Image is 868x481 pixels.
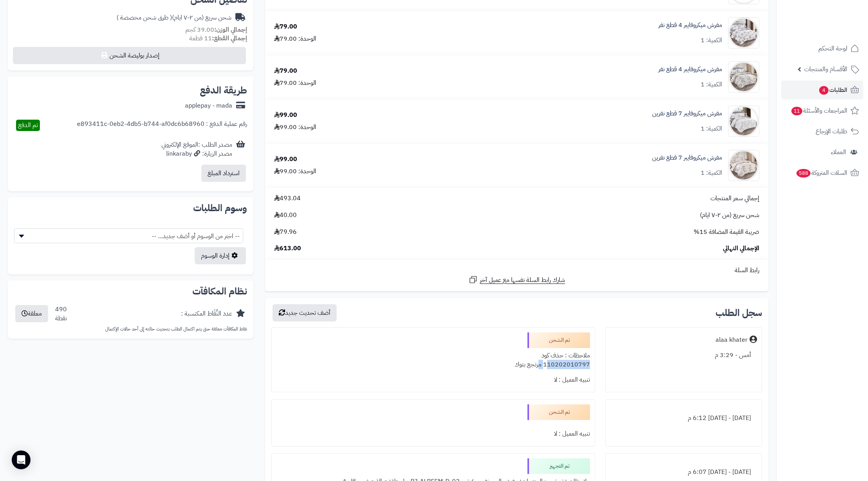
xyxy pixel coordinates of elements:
a: المراجعات والأسئلة11 [781,101,863,120]
div: الوحدة: 99.00 [274,167,316,176]
span: طلبات الإرجاع [816,126,847,137]
h3: سجل الطلب [716,308,762,318]
div: 99.00 [274,111,297,120]
div: أمس - 3:29 م [610,348,757,363]
div: 79.00 [274,66,297,75]
div: نقطة [55,314,67,323]
button: أضف تحديث جديد [273,304,337,321]
div: تنبيه العميل : لا [276,372,590,388]
div: الوحدة: 79.00 [274,79,316,88]
div: مصدر الزيارة: linkaraby [161,149,232,158]
a: لوحة التحكم [781,39,863,58]
div: تنبيه العميل : لا [276,426,590,442]
a: الطلبات4 [781,81,863,99]
span: ضريبة القيمة المضافة 15% [694,228,759,237]
a: مفرش ميكروفايبر 4 قطع نفر [658,21,722,30]
span: 4 [819,86,829,95]
div: [DATE] - [DATE] 6:12 م [610,411,757,426]
span: -- اختر من الوسوم أو أضف جديد... -- [14,228,243,243]
span: المراجعات والأسئلة [791,105,847,116]
span: 79.96 [274,228,297,237]
div: Open Intercom Messenger [12,450,30,469]
div: الكمية: 1 [701,80,722,89]
a: العملاء [781,143,863,162]
span: شحن سريع (من ٢-٧ ايام) [700,211,759,220]
div: الكمية: 1 [701,36,722,45]
span: 493.04 [274,194,301,203]
strong: إجمالي القطع: [212,34,247,43]
button: معلقة [15,305,48,322]
div: ملاحظات : حذف كود 110202010797 مرتجع بتوك [276,348,590,372]
img: logo-2.png [815,20,861,36]
button: استرداد المبلغ [201,165,246,182]
span: لوحة التحكم [818,43,847,54]
div: تم الشحن [527,404,590,420]
span: ( طرق شحن مخصصة ) [117,13,172,22]
span: شارك رابط السلة نفسها مع عميل آخر [480,276,565,285]
div: [DATE] - [DATE] 6:07 م [610,465,757,480]
div: الكمية: 1 [701,169,722,178]
span: -- اختر من الوسوم أو أضف جديد... -- [14,229,243,244]
h2: نظام المكافآت [14,287,247,296]
h2: طريقة الدفع [200,86,247,95]
a: مفرش ميكروفايبر 7 قطع نفرين [652,153,722,162]
strong: إجمالي الوزن: [214,25,247,34]
div: تم الشحن [527,332,590,348]
div: الوحدة: 79.00 [274,34,316,43]
p: نقاط المكافآت معلقة حتى يتم اكتمال الطلب بتحديث حالته إلى أحد حالات الإكتمال [14,326,247,332]
a: السلات المتروكة588 [781,163,863,182]
div: شحن سريع (من ٢-٧ ايام) [117,13,231,22]
small: 11 قطعة [189,34,247,43]
span: 588 [796,169,811,178]
div: رابط السلة [268,266,765,275]
small: 39.00 كجم [185,25,247,34]
div: مصدر الطلب :الموقع الإلكتروني [161,140,232,158]
a: طلبات الإرجاع [781,122,863,141]
h2: وسوم الطلبات [14,203,247,213]
span: إجمالي سعر المنتجات [710,194,759,203]
span: تم الدفع [18,120,38,130]
span: 40.00 [274,211,297,220]
button: إصدار بوليصة الشحن [13,47,246,64]
a: شارك رابط السلة نفسها مع عميل آخر [468,275,565,285]
span: 613.00 [274,244,301,253]
a: إدارة الوسوم [195,247,246,264]
div: الوحدة: 99.00 [274,123,316,132]
a: مفرش ميكروفايبر 7 قطع نفرين [652,109,722,118]
div: alaa khater [716,336,748,345]
div: 99.00 [274,155,297,164]
div: رقم عملية الدفع : e893411c-0eb2-4db5-b744-af0dc6b68960 [77,120,247,131]
div: applepay - mada [185,101,232,110]
span: الإجمالي النهائي [723,244,759,253]
img: 1752907550-1-90x90.jpg [728,106,759,137]
img: 1752908063-1-90x90.jpg [728,150,759,181]
span: 11 [791,107,802,115]
span: العملاء [831,147,846,158]
div: الكمية: 1 [701,124,722,133]
span: السلات المتروكة [796,167,847,178]
img: 1752752469-1-90x90.jpg [728,17,759,48]
div: 79.00 [274,22,297,31]
span: الطلبات [818,84,847,95]
div: تم التجهيز [527,458,590,474]
div: عدد النِّقَاط المكتسبة : [181,309,232,318]
img: 1752754070-1-90x90.jpg [728,61,759,93]
a: مفرش ميكروفايبر 4 قطع نفر [658,65,722,74]
div: 490 [55,305,67,323]
span: الأقسام والمنتجات [804,64,847,75]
